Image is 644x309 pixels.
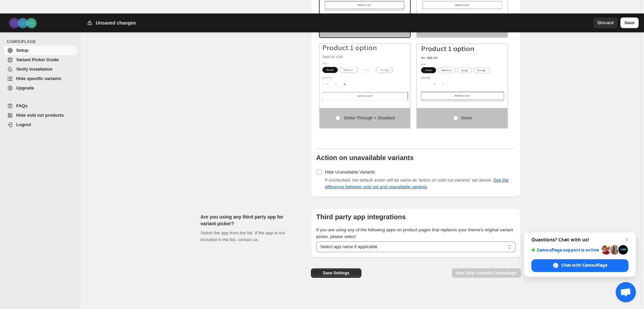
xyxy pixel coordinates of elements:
span: Camouflage support is online [531,247,599,253]
span: Logout [16,122,31,127]
span: None [461,115,472,120]
button: Discard [593,17,618,28]
span: Strike-through + Disabled [344,115,394,120]
span: Save [624,20,635,26]
img: Strike-through + Disabled [320,44,410,101]
span: Upgrade [16,85,34,90]
span: If you are using any of the following apps on product pages that replaces your theme's original v... [316,227,513,239]
b: Action on unavailable variants [316,154,414,161]
span: Questions? Chat with us! [531,237,628,242]
span: If unchecked, the default action will be same as 'action on sold out variants' set above. [325,178,508,189]
a: Hide sold out products [4,111,77,120]
span: Variant Picker Guide [16,57,59,62]
a: Setup [4,46,77,55]
span: Select the app from the list. If the app is not included in the list, contact us. [201,230,285,242]
h2: Are you using any third party app for variant picker? [201,214,300,227]
a: Hide specific variants [4,74,77,83]
h2: Unsaved changes [96,20,136,26]
span: Hide sold out products [16,113,64,118]
span: Chat with Camouflage [561,262,607,268]
span: Hide specific variants [16,76,61,81]
span: Discard [597,20,614,26]
span: CAMOUFLAGE [7,39,78,44]
span: FAQs [16,103,28,108]
a: Upgrade [4,83,77,93]
b: Third party app integrations [316,213,406,221]
span: Close chat [623,236,631,244]
div: Chat with Camouflage [531,259,628,272]
button: Save Settings [311,268,361,278]
span: Hide Unavailable Variants [325,169,375,175]
span: Save Settings [323,270,349,276]
span: Verify Installation [16,67,53,72]
a: FAQs [4,101,77,111]
a: Variant Picker Guide [4,55,77,65]
div: Open chat [616,282,636,302]
a: Logout [4,120,77,129]
button: Save [620,17,639,28]
span: Setup [16,48,28,53]
img: None [417,44,507,101]
a: Verify Installation [4,65,77,74]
